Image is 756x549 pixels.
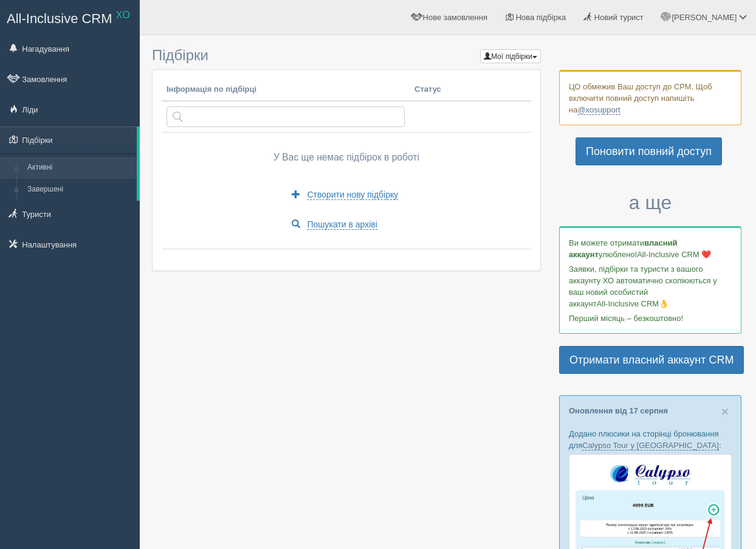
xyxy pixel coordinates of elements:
[559,70,741,125] div: ЦО обмежив Ваш доступ до СРМ. Щоб включити повний доступ напишіть на
[569,406,668,415] a: Оновлення від 17 серпня
[167,106,405,127] input: Пошук за країною або туристом
[594,13,644,22] span: Новий турист
[22,179,137,201] a: Завершені
[167,151,526,164] p: У Вас ще немає підбірок в роботі
[116,10,130,20] sup: XO
[569,428,732,451] p: Додано плюсики на сторінці бронювання для :
[597,299,669,308] span: All-Inclusive CRM👌
[721,404,729,418] span: ×
[569,238,678,259] b: власний аккаунт
[152,47,208,63] span: Підбірки
[637,250,711,259] span: All-Inclusive CRM ❤️
[576,137,722,165] a: Поновити повний доступ
[162,79,410,101] th: Інформація по підбірці
[22,157,137,179] a: Активні
[423,13,487,22] span: Нове замовлення
[480,49,541,63] button: Мої підбірки
[7,11,112,26] span: All-Inclusive CRM
[582,441,719,451] a: Calypso Tour у [GEOGRAPHIC_DATA]
[1,1,139,34] a: All-Inclusive CRM XO
[284,184,407,205] a: Створити нову підбірку
[569,312,732,324] p: Перший місяць – безкоштовно!
[559,192,741,213] h3: а ще
[577,105,620,115] a: @xosupport
[559,346,744,374] a: Отримати власний аккаунт CRM
[672,13,737,22] span: [PERSON_NAME]
[307,219,377,230] span: Пошукати в архіві
[516,13,566,22] span: Нова підбірка
[410,79,531,101] th: Статус
[307,190,398,200] span: Створити нову підбірку
[721,405,729,418] button: Close
[284,214,385,235] a: Пошукати в архіві
[569,237,732,260] p: Ви можете отримати улюбленої
[569,263,732,309] p: Заявки, підбірки та туристи з вашого аккаунту ХО автоматично скопіюються у ваш новий особистий ак...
